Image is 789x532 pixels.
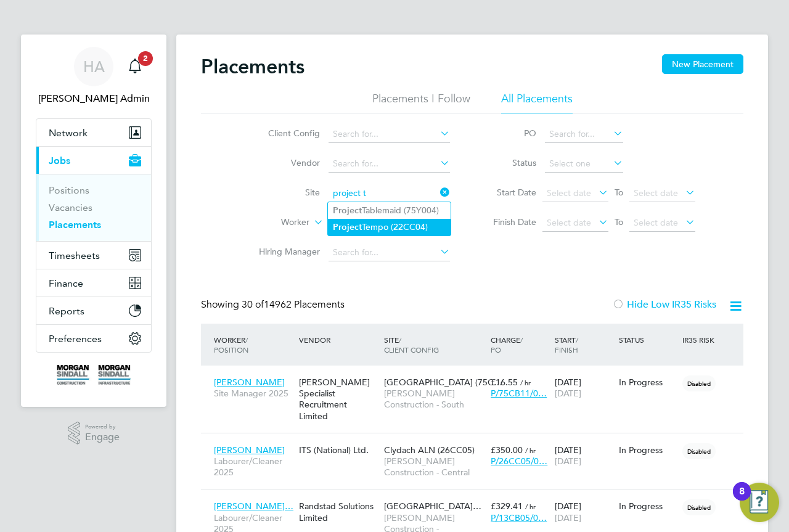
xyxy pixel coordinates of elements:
[329,126,450,143] input: Search for...
[49,277,83,289] span: Finance
[249,187,320,198] label: Site
[214,501,293,512] span: [PERSON_NAME]…
[85,422,120,432] span: Powered by
[328,202,451,219] li: Tablemaid (75Y004)
[384,456,484,478] span: [PERSON_NAME] Construction - Central
[481,187,536,198] label: Start Date
[555,335,578,354] span: / Finish
[739,491,745,507] div: 8
[619,444,677,456] div: In Progress
[329,244,450,261] input: Search for...
[36,147,151,174] button: Jobs
[612,298,716,311] label: Hide Low IR35 Risks
[123,47,147,86] a: 2
[525,446,536,455] span: / hr
[49,202,92,213] a: Vacancies
[329,155,450,173] input: Search for...
[555,512,581,523] span: [DATE]
[249,157,320,168] label: Vendor
[211,438,743,448] a: [PERSON_NAME]Labourer/Cleaner 2025ITS (National) Ltd.Clydach ALN (26CC05)[PERSON_NAME] Constructi...
[501,91,573,113] li: All Placements
[49,305,84,317] span: Reports
[68,422,120,445] a: Powered byEngage
[679,329,722,351] div: IR35 Risk
[384,501,481,512] span: [GEOGRAPHIC_DATA]…
[682,375,716,391] span: Disabled
[36,91,152,106] span: Hays Admin
[328,219,451,235] li: Tempo (22CC04)
[359,205,362,216] b: t
[359,222,362,232] b: t
[740,483,779,522] button: Open Resource Center, 8 new notifications
[211,329,296,361] div: Worker
[682,499,716,515] span: Disabled
[296,370,381,428] div: [PERSON_NAME] Specialist Recruitment Limited
[49,250,100,261] span: Timesheets
[249,128,320,139] label: Client Config
[491,501,523,512] span: £329.41
[520,378,531,387] span: / hr
[491,335,523,354] span: / PO
[36,242,151,269] button: Timesheets
[616,329,680,351] div: Status
[329,185,450,202] input: Search for...
[49,219,101,231] a: Placements
[49,127,88,139] span: Network
[211,370,743,380] a: [PERSON_NAME]Site Manager 2025[PERSON_NAME] Specialist Recruitment Limited[GEOGRAPHIC_DATA] (75C…...
[249,246,320,257] label: Hiring Manager
[547,217,591,228] span: Select date
[634,187,678,198] span: Select date
[49,333,102,345] span: Preferences
[214,388,293,399] span: Site Manager 2025
[662,54,743,74] button: New Placement
[85,432,120,443] span: Engage
[552,329,616,361] div: Start
[36,47,152,106] a: HA[PERSON_NAME] Admin
[239,216,309,229] label: Worker
[36,119,151,146] button: Network
[555,388,581,399] span: [DATE]
[545,126,623,143] input: Search for...
[634,217,678,228] span: Select date
[372,91,470,113] li: Placements I Follow
[384,377,502,388] span: [GEOGRAPHIC_DATA] (75C…
[83,59,105,75] span: HA
[384,444,475,456] span: Clydach ALN (26CC05)
[57,365,131,385] img: morgansindall-logo-retina.png
[333,222,362,232] b: Projec
[384,335,439,354] span: / Client Config
[201,54,305,79] h2: Placements
[296,438,381,462] div: ITS (National) Ltd.
[214,456,293,478] span: Labourer/Cleaner 2025
[296,329,381,351] div: Vendor
[201,298,347,311] div: Showing
[611,184,627,200] span: To
[242,298,345,311] span: 14962 Placements
[552,494,616,529] div: [DATE]
[49,155,70,166] span: Jobs
[36,174,151,241] div: Jobs
[552,438,616,473] div: [DATE]
[555,456,581,467] span: [DATE]
[611,214,627,230] span: To
[242,298,264,311] span: 30 of
[682,443,716,459] span: Disabled
[49,184,89,196] a: Positions
[214,377,285,388] span: [PERSON_NAME]
[384,388,484,410] span: [PERSON_NAME] Construction - South
[214,444,285,456] span: [PERSON_NAME]
[491,456,547,467] span: P/26CC05/0…
[619,377,677,388] div: In Progress
[36,269,151,297] button: Finance
[381,329,488,361] div: Site
[488,329,552,361] div: Charge
[36,297,151,324] button: Reports
[481,157,536,168] label: Status
[481,128,536,139] label: PO
[491,388,547,399] span: P/75CB11/0…
[525,502,536,511] span: / hr
[138,51,153,66] span: 2
[21,35,166,407] nav: Main navigation
[36,325,151,352] button: Preferences
[211,494,743,504] a: [PERSON_NAME]…Labourer/Cleaner 2025Randstad Solutions Limited[GEOGRAPHIC_DATA]…[PERSON_NAME] Cons...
